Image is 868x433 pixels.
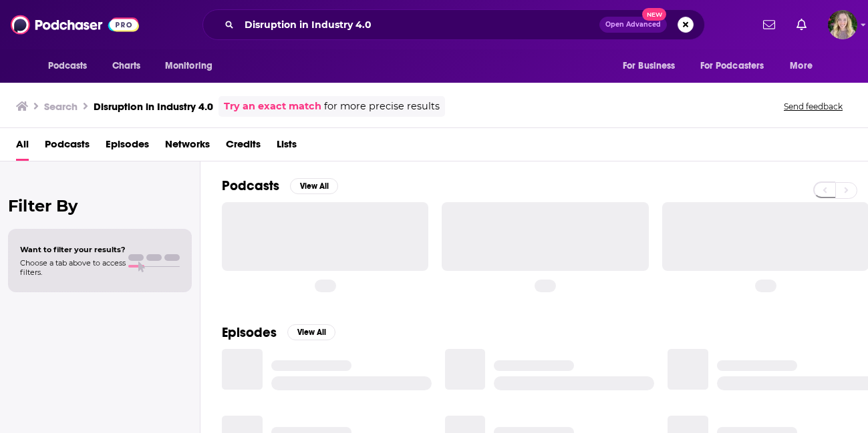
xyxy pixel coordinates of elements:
[239,14,599,35] input: Search podcasts, credits, & more...
[222,324,335,341] a: EpisodesView All
[104,53,149,79] a: Charts
[758,13,780,36] a: Show notifications dropdown
[287,324,335,340] button: View All
[48,57,88,75] span: Podcasts
[791,13,812,36] a: Show notifications dropdown
[11,12,139,37] img: Podchaser - Follow, Share and Rate Podcasts
[20,258,126,277] span: Choose a tab above to access filters.
[613,53,692,79] button: open menu
[599,17,667,33] button: Open AdvancedNew
[39,53,105,79] button: open menu
[44,100,78,113] h3: Search
[605,21,661,28] span: Open Advanced
[8,196,192,215] h2: Filter By
[112,57,141,75] span: Charts
[324,99,440,114] span: for more precise results
[780,53,829,79] button: open menu
[222,177,338,194] a: PodcastsView All
[202,9,705,40] div: Search podcasts, credits, & more...
[156,53,230,79] button: open menu
[224,99,321,114] a: Try an exact match
[790,57,813,75] span: More
[20,245,126,254] span: Want to filter your results?
[277,133,297,161] a: Lists
[106,133,149,161] a: Episodes
[165,133,210,161] a: Networks
[700,57,764,75] span: For Podcasters
[222,324,277,341] h2: Episodes
[290,178,338,194] button: View All
[692,53,784,79] button: open menu
[45,133,90,161] a: Podcasts
[165,57,212,75] span: Monitoring
[94,100,213,113] h3: Disruption in Industry 4.0
[828,10,857,39] span: Logged in as lauren19365
[780,101,847,112] button: Send feedback
[623,57,676,75] span: For Business
[16,133,29,161] a: All
[828,10,857,39] button: Show profile menu
[226,133,261,161] a: Credits
[222,177,279,194] h2: Podcasts
[642,8,666,21] span: New
[828,10,857,39] img: User Profile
